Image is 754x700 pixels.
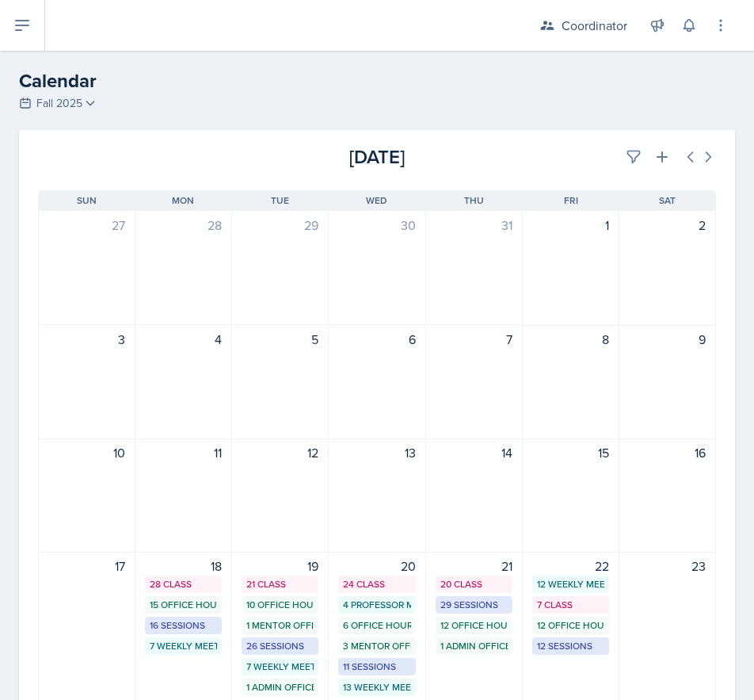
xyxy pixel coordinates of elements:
div: 21 Class [246,577,314,591]
div: 4 [145,330,222,349]
span: Sat [659,193,676,208]
div: 15 Office Hours [150,598,217,612]
div: 19 [242,557,318,576]
div: 8 [532,330,609,349]
div: 16 [629,443,706,462]
div: 2 [629,216,706,235]
div: Coordinator [562,16,627,35]
div: 30 [338,216,415,235]
div: 12 Office Hours [440,618,508,633]
div: [DATE] [264,143,489,171]
div: 20 Class [440,577,508,591]
div: 17 [48,557,125,576]
div: 13 Weekly Meetings [343,680,410,694]
div: 10 [48,443,125,462]
div: 13 [338,443,415,462]
span: Tue [271,193,289,208]
div: 7 Class [537,598,604,612]
div: 11 [145,443,222,462]
div: 11 Sessions [343,660,410,674]
div: 1 [532,216,609,235]
span: Mon [172,193,194,208]
div: 28 Class [150,577,217,591]
div: 7 Weekly Meetings [150,639,217,653]
div: 4 Professor Meetings [343,598,410,612]
div: 22 [532,557,609,576]
div: 23 [629,557,706,576]
div: 3 Mentor Office Hours [343,639,410,653]
div: 28 [145,216,222,235]
div: 20 [338,557,415,576]
div: 12 Weekly Meetings [537,577,604,591]
div: 7 Weekly Meetings [246,660,314,674]
div: 1 Admin Office Hour [440,639,508,653]
span: Fri [564,193,578,208]
span: Fall 2025 [36,95,82,112]
div: 5 [242,330,318,349]
div: 29 [242,216,318,235]
div: 1 Mentor Office Hour [246,618,314,633]
div: 6 [338,330,415,349]
div: 29 Sessions [440,598,508,612]
div: 7 [436,330,512,349]
div: 3 [48,330,125,349]
h2: Calendar [19,67,735,95]
div: 10 Office Hours [246,598,314,612]
div: 15 [532,443,609,462]
div: 12 Office Hours [537,618,604,633]
span: Thu [464,193,484,208]
div: 9 [629,330,706,349]
div: 27 [48,216,125,235]
div: 16 Sessions [150,618,217,633]
div: 12 [242,443,318,462]
div: 1 Admin Office Hour [246,680,314,694]
div: 31 [436,216,512,235]
div: 18 [145,557,222,576]
span: Wed [366,193,387,208]
div: 26 Sessions [246,639,314,653]
div: 6 Office Hours [343,618,410,633]
span: Sun [77,193,97,208]
div: 21 [436,557,512,576]
div: 24 Class [343,577,410,591]
div: 14 [436,443,512,462]
div: 12 Sessions [537,639,604,653]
